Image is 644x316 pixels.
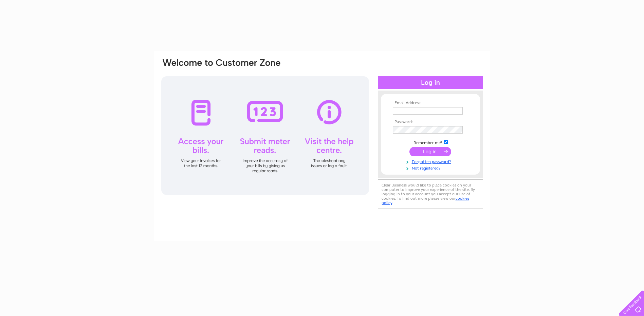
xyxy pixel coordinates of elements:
[391,120,470,124] th: Password:
[378,179,483,209] div: Clear Business would like to place cookies on your computer to improve your experience of the sit...
[393,158,470,164] a: Forgotten password?
[393,164,470,171] a: Not registered?
[391,139,470,145] td: Remember me?
[391,101,470,105] th: Email Address:
[409,147,451,156] input: Submit
[382,196,469,205] a: cookies policy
